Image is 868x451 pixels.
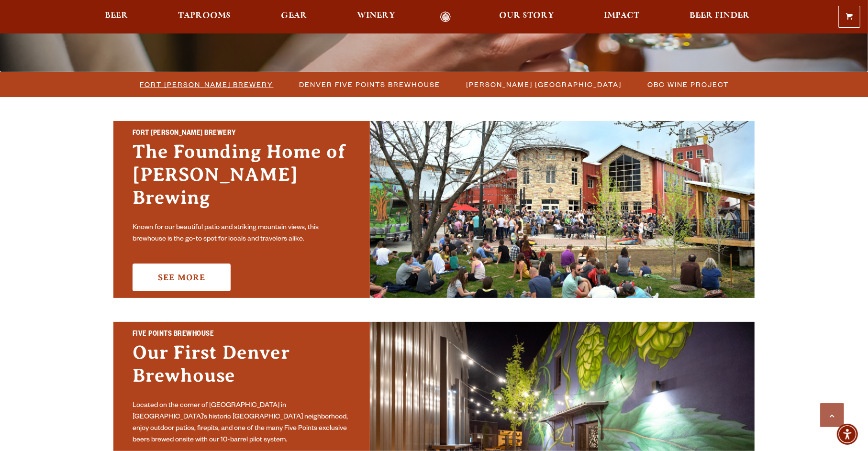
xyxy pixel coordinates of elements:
[300,77,441,91] span: Denver Five Points Brewhouse
[427,11,463,22] a: Odell Home
[134,77,278,91] a: Fort [PERSON_NAME] Brewery
[467,77,622,91] span: [PERSON_NAME] [GEOGRAPHIC_DATA]
[837,424,858,445] div: Accessibility Menu
[294,77,445,91] a: Denver Five Points Brewhouse
[105,12,128,20] span: Beer
[357,12,395,20] span: Winery
[133,341,351,396] h3: Our First Denver Brewhouse
[499,12,554,20] span: Our Story
[133,329,351,341] h2: Five Points Brewhouse
[648,77,729,91] span: OBC Wine Project
[140,77,274,91] span: Fort [PERSON_NAME] Brewery
[493,11,560,22] a: Our Story
[370,121,755,298] img: Fort Collins Brewery & Taproom'
[133,264,231,291] a: See More
[820,403,844,427] a: Scroll to top
[281,12,307,20] span: Gear
[683,11,756,22] a: Beer Finder
[604,12,640,20] span: Impact
[133,140,351,219] h3: The Founding Home of [PERSON_NAME] Brewing
[642,77,734,91] a: OBC Wine Project
[598,11,646,22] a: Impact
[133,400,351,446] p: Located on the corner of [GEOGRAPHIC_DATA] in [GEOGRAPHIC_DATA]’s historic [GEOGRAPHIC_DATA] neig...
[351,11,401,22] a: Winery
[133,128,351,140] h2: Fort [PERSON_NAME] Brewery
[461,77,627,91] a: [PERSON_NAME] [GEOGRAPHIC_DATA]
[99,11,134,22] a: Beer
[133,222,351,245] p: Known for our beautiful patio and striking mountain views, this brewhouse is the go-to spot for l...
[275,11,313,22] a: Gear
[172,11,237,22] a: Taprooms
[690,12,750,20] span: Beer Finder
[178,12,231,20] span: Taprooms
